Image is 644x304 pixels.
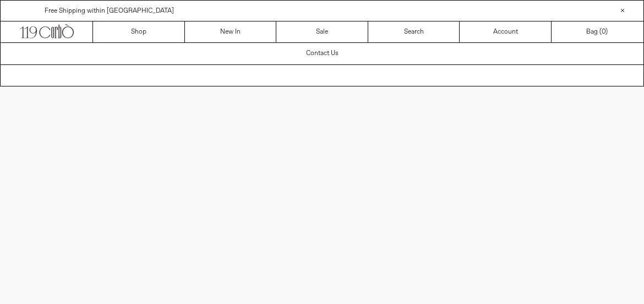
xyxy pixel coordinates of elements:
[276,21,368,42] a: Sale
[45,7,174,15] a: Free Shipping within [GEOGRAPHIC_DATA]
[602,27,608,37] span: )
[460,21,552,42] a: Account
[306,44,339,63] h1: Contact Us
[93,21,185,42] a: Shop
[368,21,460,42] a: Search
[552,21,643,42] a: Bag ()
[602,28,605,36] span: 0
[185,21,277,42] a: New In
